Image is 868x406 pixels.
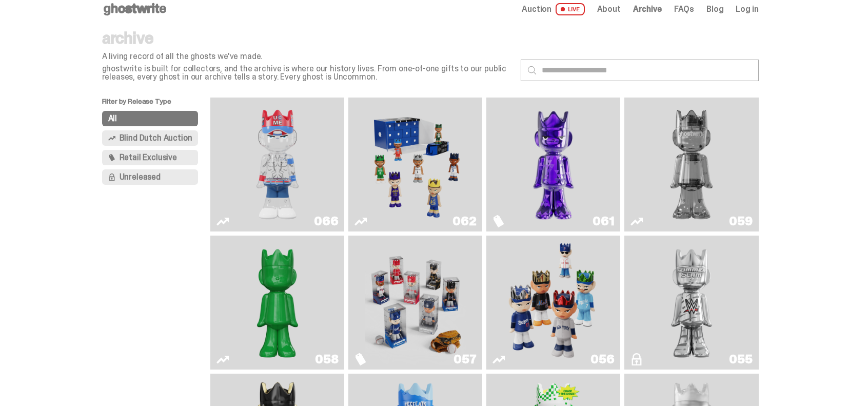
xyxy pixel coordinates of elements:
[630,102,752,227] a: Two
[314,215,338,227] div: 066
[227,240,328,365] img: Schrödinger's ghost: Sunday Green
[102,150,199,165] button: Retail Exclusive
[315,353,338,365] div: 058
[102,98,211,111] p: Filter by Release Type
[365,102,466,227] img: Game Face (2025)
[102,52,512,61] p: A living record of all the ghosts we've made.
[503,102,604,227] img: Fantasy
[120,134,192,142] span: Blind Dutch Auction
[102,65,512,81] p: ghostwrite is built for collectors, and the archive is where our history lives. From one-of-one g...
[354,240,476,365] a: Game Face (2025)
[453,353,476,365] div: 057
[736,5,758,13] a: Log in
[674,5,694,13] a: FAQs
[590,353,614,365] div: 056
[365,240,466,365] img: Game Face (2025)
[522,3,584,15] a: Auction LIVE
[102,130,199,146] button: Blind Dutch Auction
[522,5,551,13] span: Auction
[593,215,614,227] div: 061
[216,240,338,365] a: Schrödinger's ghost: Sunday Green
[729,215,752,227] div: 059
[641,240,742,365] img: I Was There SummerSlam
[227,102,328,227] img: You Can't See Me
[630,240,752,365] a: I Was There SummerSlam
[354,102,476,227] a: Game Face (2025)
[452,215,476,227] div: 062
[706,5,723,13] a: Blog
[120,173,161,181] span: Unreleased
[597,5,621,13] a: About
[641,102,742,227] img: Two
[503,240,604,365] img: Game Face (2025)
[492,240,614,365] a: Game Face (2025)
[108,114,117,123] span: All
[556,3,585,15] span: LIVE
[492,102,614,227] a: Fantasy
[633,5,662,13] a: Archive
[102,169,199,185] button: Unreleased
[216,102,338,227] a: You Can't See Me
[102,30,512,46] p: archive
[120,153,177,162] span: Retail Exclusive
[102,111,199,126] button: All
[729,353,752,365] div: 055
